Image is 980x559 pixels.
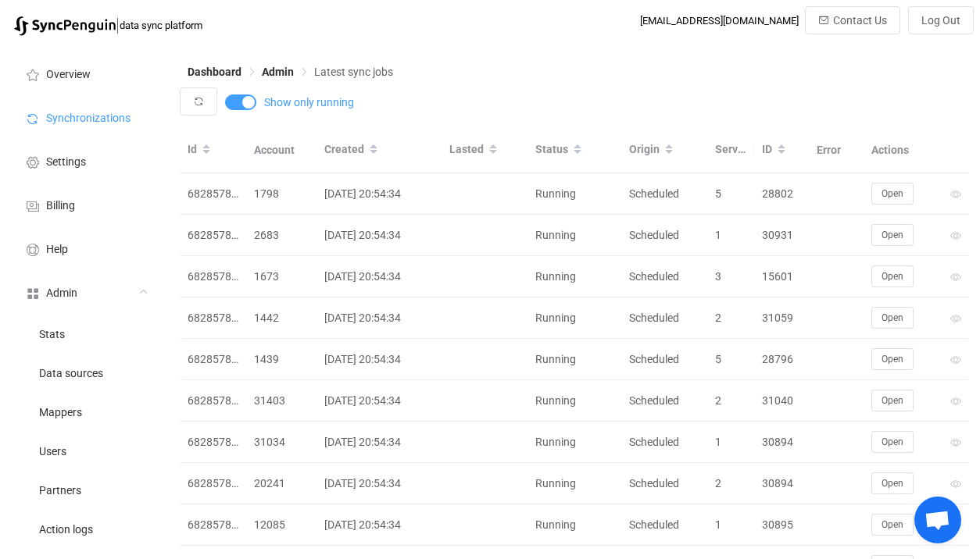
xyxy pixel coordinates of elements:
[46,156,86,169] span: Settings
[871,187,914,199] a: Open
[882,312,903,323] span: Open
[528,475,621,493] div: Running
[871,307,914,329] button: Open
[528,351,621,369] div: Running
[8,353,164,392] a: Data sources
[46,112,131,125] span: Synchronizations
[871,472,914,494] button: Open
[246,226,317,244] div: 2683
[882,519,903,530] span: Open
[317,309,442,327] div: [DATE] 20:54:34
[528,309,621,327] div: Running
[864,141,942,159] div: Actions
[882,230,903,240] span: Open
[621,516,707,534] div: Scheduled
[317,185,442,203] div: [DATE] 20:54:34
[621,185,707,203] div: Scheduled
[14,14,202,36] a: |data sync platform
[528,185,621,203] div: Running
[914,497,961,543] div: Open chat
[621,433,707,451] div: Scheduled
[317,137,442,163] div: Created
[707,516,754,534] div: 1
[246,392,317,410] div: 31403
[317,351,442,369] div: [DATE] 20:54:34
[528,433,621,451] div: Running
[871,228,914,240] a: Open
[871,476,914,489] a: Open
[246,516,317,534] div: 12085
[871,352,914,365] a: Open
[116,14,120,36] span: |
[707,351,754,369] div: 5
[317,226,442,244] div: [DATE] 20:54:34
[180,226,246,244] div: 682857843
[707,433,754,451] div: 1
[621,475,707,493] div: Scheduled
[882,395,903,406] span: Open
[621,226,707,244] div: Scheduled
[882,188,903,199] span: Open
[833,14,887,27] span: Contact Us
[188,66,241,78] span: Dashboard
[871,390,914,411] button: Open
[246,351,317,369] div: 1439
[180,392,246,410] div: 682857827
[754,268,809,286] div: 15601
[180,185,246,203] div: 682857845
[46,69,91,81] span: Overview
[908,6,974,34] button: Log Out
[188,66,393,77] div: Breadcrumb
[528,226,621,244] div: Running
[246,309,317,327] div: 1442
[528,516,621,534] div: Running
[871,265,914,287] button: Open
[871,431,914,453] button: Open
[809,141,864,159] div: Error
[528,268,621,286] div: Running
[754,185,809,203] div: 28802
[246,433,317,451] div: 31034
[317,516,442,534] div: [DATE] 20:54:34
[317,268,442,286] div: [DATE] 20:54:34
[882,271,903,282] span: Open
[754,392,809,410] div: 31040
[871,311,914,323] a: Open
[317,475,442,493] div: [DATE] 20:54:34
[528,392,621,410] div: Running
[754,137,809,163] div: ID
[871,518,914,530] a: Open
[180,137,246,163] div: Id
[754,516,809,534] div: 30895
[317,392,442,410] div: [DATE] 20:54:34
[180,351,246,369] div: 682857833
[39,446,66,458] span: Users
[621,351,707,369] div: Scheduled
[39,524,93,536] span: Action logs
[871,224,914,246] button: Open
[46,200,75,212] span: Billing
[621,137,707,163] div: Origin
[246,185,317,203] div: 1798
[8,226,164,270] a: Help
[882,478,903,489] span: Open
[882,354,903,365] span: Open
[871,183,914,205] button: Open
[8,470,164,509] a: Partners
[8,431,164,470] a: Users
[707,268,754,286] div: 3
[871,435,914,447] a: Open
[46,244,68,256] span: Help
[707,185,754,203] div: 5
[264,97,354,108] span: Show only running
[707,137,754,163] div: Server
[39,368,103,380] span: Data sources
[882,436,903,447] span: Open
[871,514,914,536] button: Open
[621,392,707,410] div: Scheduled
[707,226,754,244] div: 1
[180,268,246,286] div: 682857842
[180,309,246,327] div: 682857834
[707,392,754,410] div: 2
[871,269,914,282] a: Open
